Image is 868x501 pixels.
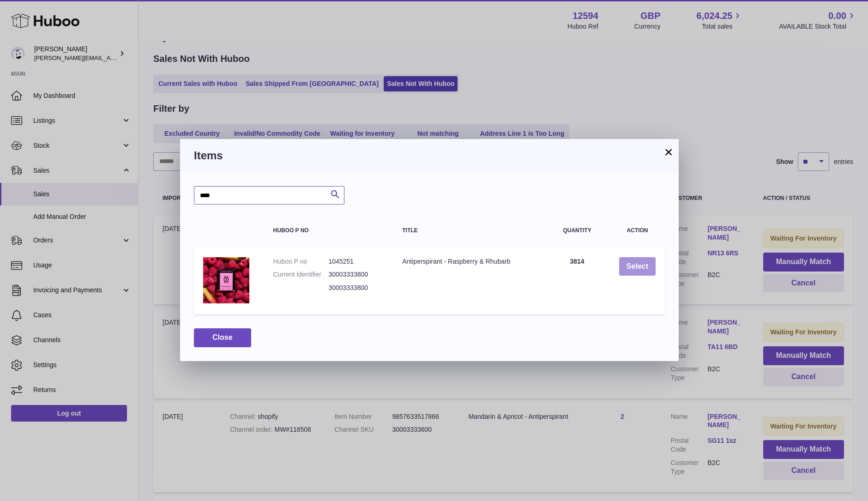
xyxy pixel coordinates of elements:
button: × [663,146,674,157]
dd: 30003333800 [328,270,384,279]
dt: Huboo P no [273,257,329,266]
th: Action [610,218,665,243]
div: Antiperspirant - Raspberry & Rhubarb [402,257,535,266]
dd: 30003333800 [328,284,384,292]
dt: Current Identifier [273,270,329,279]
h3: Items [194,148,665,163]
button: Select [619,257,656,276]
th: Quantity [544,218,610,243]
img: Antiperspirant - Raspberry & Rhubarb [203,257,249,303]
th: Huboo P no [264,218,393,243]
button: Close [194,328,251,347]
dd: 1045251 [328,257,384,266]
span: Close [212,333,233,341]
th: Title [393,218,544,243]
td: 3814 [544,248,610,315]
